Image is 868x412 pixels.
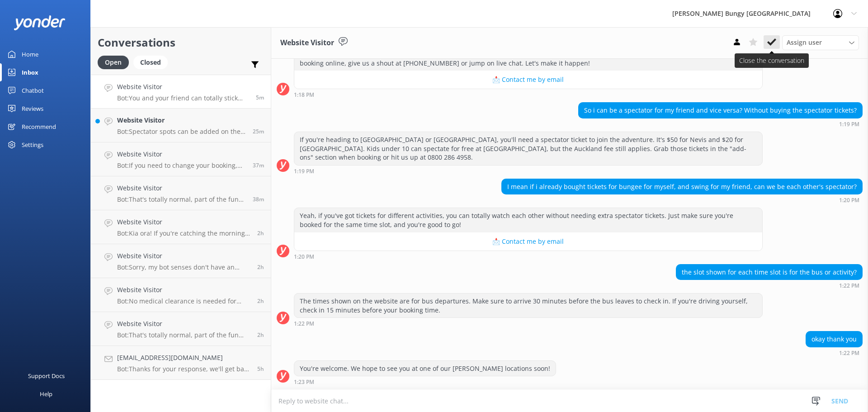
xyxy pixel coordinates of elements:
[22,118,56,136] div: Recommend
[117,115,246,125] h4: Website Visitor
[294,361,556,376] div: You're welcome. We hope to see you at one of our [PERSON_NAME] locations soon!
[253,161,264,169] span: Sep 04 2025 12:47pm (UTC +12:00) Pacific/Auckland
[782,35,859,50] div: Assign User
[14,15,66,30] img: yonder-white-logo.png
[117,331,250,339] p: Bot: That's totally normal, part of the fun and what leads to feeling accomplished post activity....
[117,149,246,159] h4: Website Visitor
[294,132,762,165] div: If you're heading to [GEOGRAPHIC_DATA] or [GEOGRAPHIC_DATA], you'll need a spectator ticket to jo...
[257,297,264,305] span: Sep 04 2025 10:34am (UTC +12:00) Pacific/Auckland
[40,385,52,403] div: Help
[28,367,65,385] div: Support Docs
[22,45,38,63] div: Home
[294,379,314,385] strong: 1:23 PM
[117,297,250,305] p: Bot: No medical clearance is needed for senior jumpers, but if you've got any medical conditions ...
[501,197,863,203] div: Sep 04 2025 01:20pm (UTC +12:00) Pacific/Auckland
[294,71,762,89] button: 📩 Contact me by email
[578,121,863,127] div: Sep 04 2025 01:19pm (UTC +12:00) Pacific/Auckland
[253,195,264,203] span: Sep 04 2025 12:45pm (UTC +12:00) Pacific/Auckland
[91,176,271,210] a: Website VisitorBot:That's totally normal, part of the fun and what leads to feeling accomplished ...
[579,103,862,118] div: So i can be a spectator for my friend and vice versa? Without buying the spectator tickets?
[98,34,264,51] h2: Conversations
[22,63,38,81] div: Inbox
[294,320,763,327] div: Sep 04 2025 01:22pm (UTC +12:00) Pacific/Auckland
[502,179,862,194] div: I mean if i already bought tickets for bungee for myself, and swing for my friend, can we be each...
[839,198,859,203] strong: 1:20 PM
[117,217,250,227] h4: Website Visitor
[839,283,859,289] strong: 1:22 PM
[294,321,314,327] strong: 1:22 PM
[98,57,133,67] a: Open
[839,122,859,127] strong: 1:19 PM
[280,37,334,49] h3: Website Visitor
[806,331,862,347] div: okay thank you
[117,82,249,92] h4: Website Visitor
[787,38,822,47] span: Assign user
[294,169,314,174] strong: 1:19 PM
[294,254,314,260] strong: 1:20 PM
[91,75,271,109] a: Website VisitorBot:You and your friend can totally stick together! Just book the same time slot f...
[117,128,246,136] p: Bot: Spectator spots can be added on the day, but it's best to book in advance to secure your spo...
[91,244,271,278] a: Website VisitorBot:Sorry, my bot senses don't have an answer for that, please try and rephrase yo...
[91,346,271,380] a: [EMAIL_ADDRESS][DOMAIN_NAME]Bot:Thanks for your response, we'll get back to you as soon as we can...
[294,294,762,317] div: The times shown on the website are for bus departures. Make sure to arrive 30 minutes before the ...
[91,210,271,244] a: Website VisitorBot:Kia ora! If you're catching the morning bus at 8:40 for the Nevis Bungy and Sw...
[257,365,264,373] span: Sep 04 2025 08:06am (UTC +12:00) Pacific/Auckland
[257,331,264,339] span: Sep 04 2025 10:28am (UTC +12:00) Pacific/Auckland
[839,350,859,356] strong: 1:22 PM
[133,56,168,69] div: Closed
[294,91,763,98] div: Sep 04 2025 01:18pm (UTC +12:00) Pacific/Auckland
[22,81,44,99] div: Chatbot
[133,57,172,67] a: Closed
[294,168,763,174] div: Sep 04 2025 01:19pm (UTC +12:00) Pacific/Auckland
[117,251,250,261] h4: Website Visitor
[91,278,271,312] a: Website VisitorBot:No medical clearance is needed for senior jumpers, but if you've got any medic...
[117,94,249,102] p: Bot: You and your friend can totally stick together! Just book the same time slot for your differ...
[91,312,271,346] a: Website VisitorBot:That's totally normal, part of the fun and what leads to feeling accomplished ...
[294,208,762,232] div: Yeah, if you've got tickets for different activities, you can totally watch each other without ne...
[117,183,246,193] h4: Website Visitor
[117,195,246,204] p: Bot: That's totally normal, part of the fun and what leads to feeling accomplished post activity....
[117,285,250,295] h4: Website Visitor
[22,99,43,118] div: Reviews
[257,229,264,237] span: Sep 04 2025 10:55am (UTC +12:00) Pacific/Auckland
[117,161,246,170] p: Bot: If you need to change your booking, give us a call on [PHONE_NUMBER] or [PHONE_NUMBER], or s...
[294,47,762,71] div: You and your friend can totally stick together! Just book the same time slot for your different a...
[98,56,129,69] div: Open
[806,350,863,356] div: Sep 04 2025 01:22pm (UTC +12:00) Pacific/Auckland
[676,282,863,289] div: Sep 04 2025 01:22pm (UTC +12:00) Pacific/Auckland
[117,319,250,329] h4: Website Visitor
[256,94,264,101] span: Sep 04 2025 01:18pm (UTC +12:00) Pacific/Auckland
[253,128,264,135] span: Sep 04 2025 12:59pm (UTC +12:00) Pacific/Auckland
[117,229,250,237] p: Bot: Kia ora! If you're catching the morning bus at 8:40 for the Nevis Bungy and Swing combo, exp...
[117,365,250,373] p: Bot: Thanks for your response, we'll get back to you as soon as we can during opening hours.
[676,265,862,280] div: the slot shown for each time slot is for the bus or activity?
[257,263,264,271] span: Sep 04 2025 10:39am (UTC +12:00) Pacific/Auckland
[294,379,556,385] div: Sep 04 2025 01:23pm (UTC +12:00) Pacific/Auckland
[294,92,314,98] strong: 1:18 PM
[117,353,250,363] h4: [EMAIL_ADDRESS][DOMAIN_NAME]
[294,232,762,251] button: 📩 Contact me by email
[117,263,250,271] p: Bot: Sorry, my bot senses don't have an answer for that, please try and rephrase your question, I...
[294,253,763,260] div: Sep 04 2025 01:20pm (UTC +12:00) Pacific/Auckland
[91,142,271,176] a: Website VisitorBot:If you need to change your booking, give us a call on [PHONE_NUMBER] or [PHONE...
[91,109,271,142] a: Website VisitorBot:Spectator spots can be added on the day, but it's best to book in advance to s...
[22,136,43,154] div: Settings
